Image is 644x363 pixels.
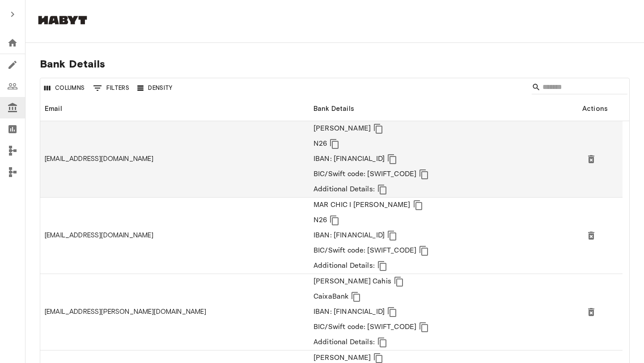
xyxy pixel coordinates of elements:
[91,81,132,95] button: Show filters
[314,139,327,149] p: N26
[314,337,375,348] p: Additional Details:
[309,96,578,121] div: Bank Details
[314,276,391,287] p: [PERSON_NAME] Cahis
[314,169,416,180] p: BIC/Swift code: [SWIFT_CODE]
[40,57,630,71] span: Bank Details
[40,96,309,121] div: Email
[45,96,62,121] div: Email
[314,245,416,256] p: BIC/Swift code: [SWIFT_CODE]
[314,200,411,211] p: MAR CHIC I [PERSON_NAME]
[42,81,87,95] button: Select columns
[45,307,207,317] div: 04.cruz.g@gmail.com
[314,230,385,241] p: IBAN: [FINANCIAL_ID]
[578,96,623,121] div: Actions
[532,80,627,96] div: Search
[314,322,416,333] p: BIC/Swift code: [SWIFT_CODE]
[314,123,371,134] p: [PERSON_NAME]
[314,154,385,165] p: IBAN: [FINANCIAL_ID]
[314,307,385,317] p: IBAN: [FINANCIAL_ID]
[36,16,89,25] img: Habyt
[135,81,175,95] button: Density
[314,215,327,226] p: N26
[314,261,375,271] p: Additional Details:
[582,96,608,121] div: Actions
[314,96,354,121] div: Bank Details
[314,291,348,302] p: CaixaBank
[45,154,154,164] div: 0000againism@gmail.com
[314,184,375,195] p: Additional Details:
[45,231,154,240] div: 00chicmar@gmail.com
